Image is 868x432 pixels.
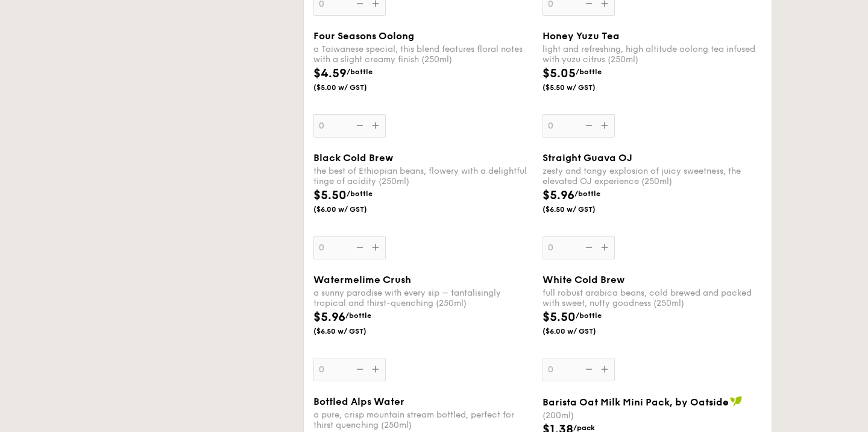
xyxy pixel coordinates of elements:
[542,310,576,325] span: $5.50
[313,205,395,214] span: ($6.00 w/ GST)
[542,166,762,186] div: zesty and tangy explosion of juicy sweetness, the elevated OJ experience (250ml)
[730,396,742,407] img: icon-vegan.f8ff3823.svg
[313,310,345,325] span: $5.96
[313,188,347,203] span: $5.50
[313,288,533,308] div: a sunny paradise with every sip – tantalisingly tropical and thirst-quenching (250ml)
[313,166,533,186] div: the best of Ethiopian beans, flowery with a delightful tinge of acidity (250ml)
[542,205,624,214] span: ($6.50 w/ GST)
[542,66,576,81] span: $5.05
[576,68,602,76] span: /bottle
[313,396,404,407] span: Bottled Alps Water
[574,189,600,198] span: /bottle
[345,311,371,320] span: /bottle
[542,188,574,203] span: $5.96
[313,274,411,285] span: Watermelime Crush
[542,396,729,408] span: Barista Oat Milk Mini Pack, by Oatside
[347,68,373,76] span: /bottle
[542,288,762,308] div: full robust arabica beans, cold brewed and packed with sweet, nutty goodness (250ml)
[313,326,395,336] span: ($6.50 w/ GST)
[313,30,414,42] span: Four Seasons Oolong
[313,152,393,164] span: Black Cold Brew
[313,44,533,65] div: a Taiwanese special, this blend features floral notes with a slight creamy finish (250ml)
[347,189,373,198] span: /bottle
[573,424,595,432] span: /pack
[313,410,533,430] div: a pure, crisp mountain stream bottled, perfect for thirst quenching (250ml)
[576,311,602,320] span: /bottle
[313,66,347,81] span: $4.59
[542,83,624,92] span: ($5.50 w/ GST)
[542,410,762,421] div: (200ml)
[542,30,620,42] span: Honey Yuzu Tea
[542,326,624,336] span: ($6.00 w/ GST)
[542,152,632,164] span: Straight Guava OJ
[313,83,395,92] span: ($5.00 w/ GST)
[542,44,762,65] div: light and refreshing, high altitude oolong tea infused with yuzu citrus (250ml)
[542,274,624,285] span: White Cold Brew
